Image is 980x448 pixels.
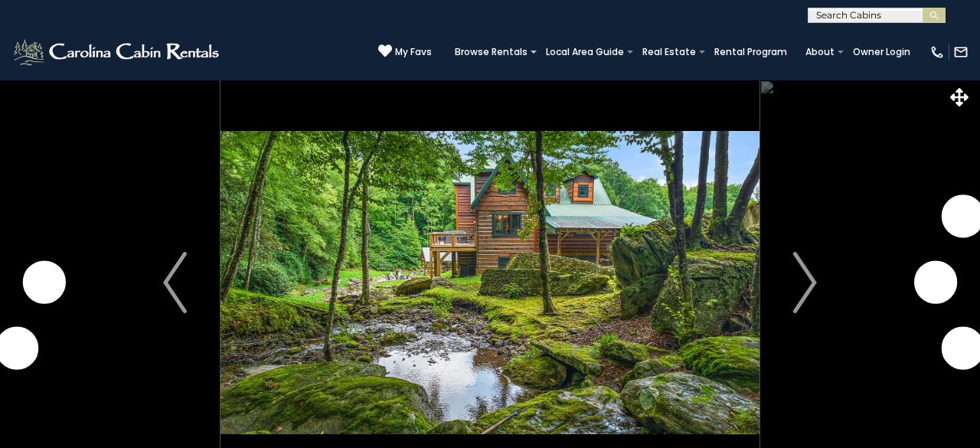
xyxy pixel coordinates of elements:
img: White-1-2.png [11,37,224,67]
span: My Favs [395,45,432,59]
img: arrow [163,252,186,313]
a: Browse Rentals [447,41,535,63]
a: Local Area Guide [538,41,632,63]
img: arrow [793,252,816,313]
a: My Favs [378,44,432,60]
img: mail-regular-white.png [953,44,969,60]
a: Owner Login [845,41,918,63]
a: Rental Program [707,41,795,63]
img: phone-regular-white.png [929,44,945,60]
a: Real Estate [635,41,704,63]
a: About [798,41,842,63]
